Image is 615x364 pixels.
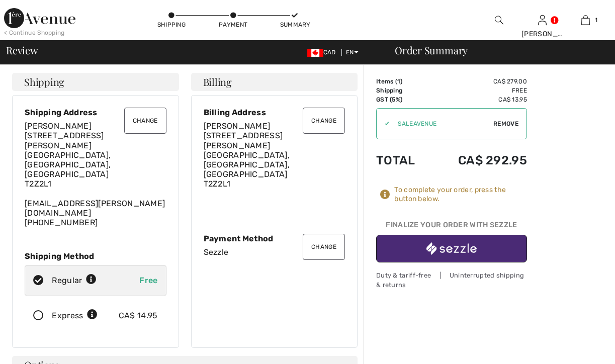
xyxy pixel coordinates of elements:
[307,49,340,56] span: CAD
[538,14,547,26] img: My Info
[203,77,232,87] span: Billing
[377,119,390,128] div: ✔
[124,108,166,134] button: Change
[204,131,290,189] span: [STREET_ADDRESS][PERSON_NAME] [GEOGRAPHIC_DATA], [GEOGRAPHIC_DATA], [GEOGRAPHIC_DATA] T2Z2L1
[52,275,97,287] div: Regular
[156,20,187,29] div: Shipping
[430,143,527,177] td: CA$ 292.95
[303,108,345,134] button: Change
[218,20,248,29] div: Payment
[4,28,65,37] div: < Continue Shopping
[280,20,310,29] div: Summary
[204,247,345,257] div: Sezzle
[426,242,477,255] img: sezzle_white.svg
[376,143,430,177] td: Total
[204,234,345,243] div: Payment Method
[521,29,564,39] div: [PERSON_NAME]
[204,121,271,131] span: [PERSON_NAME]
[376,86,430,95] td: Shipping
[397,78,400,85] span: 1
[139,276,157,285] span: Free
[538,15,547,25] a: Sign In
[595,16,597,25] span: 1
[24,77,64,87] span: Shipping
[376,220,527,235] div: Finalize Your Order with Sezzle
[564,14,606,26] a: 1
[376,270,527,290] div: Duty & tariff-free | Uninterrupted shipping & returns
[25,108,166,117] div: Shipping Address
[493,119,518,128] span: Remove
[6,45,38,55] span: Review
[581,14,590,26] img: My Bag
[25,121,166,227] div: [EMAIL_ADDRESS][PERSON_NAME][DOMAIN_NAME] [PHONE_NUMBER]
[303,234,345,260] button: Change
[390,109,493,139] input: Promo code
[430,95,527,104] td: CA$ 13.95
[346,49,359,56] span: EN
[376,77,430,86] td: Items ( )
[204,108,345,117] div: Billing Address
[25,121,92,131] span: [PERSON_NAME]
[383,45,609,55] div: Order Summary
[52,310,98,322] div: Express
[307,49,323,57] img: Canadian Dollar
[4,8,75,28] img: 1ère Avenue
[394,186,527,204] div: To complete your order, press the button below.
[430,86,527,95] td: Free
[119,310,158,322] div: CA$ 14.95
[495,14,503,26] img: search the website
[25,251,166,261] div: Shipping Method
[430,77,527,86] td: CA$ 279.00
[376,95,430,104] td: GST (5%)
[25,131,111,189] span: [STREET_ADDRESS][PERSON_NAME] [GEOGRAPHIC_DATA], [GEOGRAPHIC_DATA], [GEOGRAPHIC_DATA] T2Z2L1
